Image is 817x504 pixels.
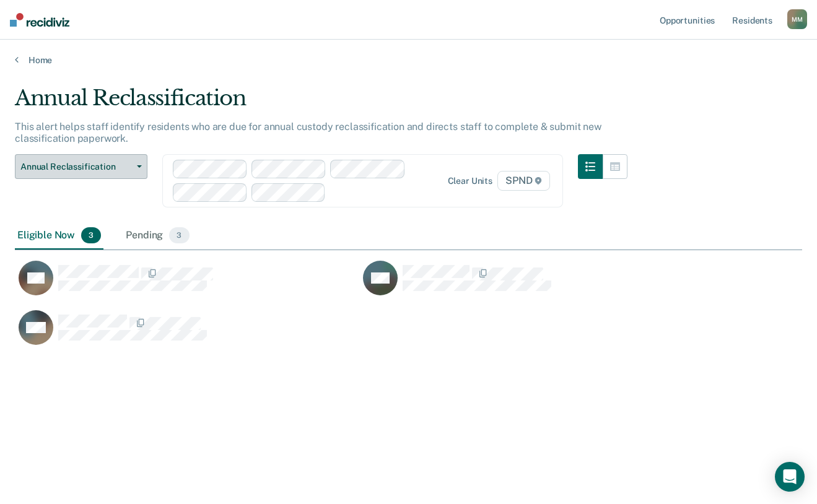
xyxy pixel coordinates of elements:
span: 3 [169,227,189,243]
button: Annual Reclassification [15,154,147,179]
div: Annual Reclassification [15,85,627,121]
span: SPND [497,171,550,191]
div: Clear units [448,176,493,186]
span: 3 [81,227,101,243]
div: Eligible Now3 [15,222,103,250]
div: Pending3 [123,222,191,250]
a: Home [15,54,802,66]
img: Recidiviz [10,13,69,27]
div: CaseloadOpportunityCell-00472939 [15,310,359,359]
div: CaseloadOpportunityCell-00558478 [15,260,359,310]
span: Annual Reclassification [20,162,132,172]
div: M M [787,9,807,29]
div: CaseloadOpportunityCell-00475592 [359,260,704,310]
div: Open Intercom Messenger [775,462,805,492]
button: MM [787,9,807,29]
p: This alert helps staff identify residents who are due for annual custody reclassification and dir... [15,121,601,144]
